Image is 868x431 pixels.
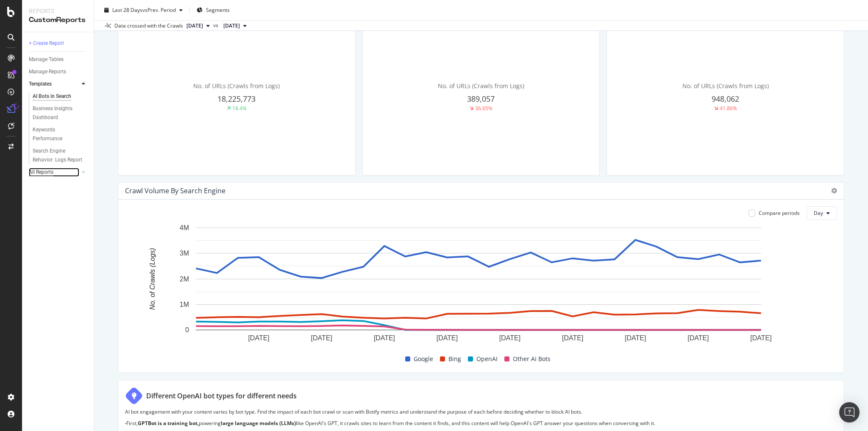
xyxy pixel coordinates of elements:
a: Manage Reports [29,67,88,76]
a: AI Bots in Search [33,92,88,101]
span: vs [213,22,220,29]
span: No. of URLs (Crawls from Logs) [682,82,769,90]
span: No. of URLs (Crawls from Logs) [193,82,280,90]
div: CustomReports [29,15,87,25]
a: Business Insights Dashboard [33,104,88,122]
button: Day [807,206,837,220]
text: [DATE] [374,334,395,342]
div: Data crossed with the Crawls [114,22,183,30]
text: [DATE] [499,334,520,342]
div: Keywords Performance [33,125,80,143]
text: 2M [180,275,189,283]
div: Crawl Volume By Search EngineCompare periodsDayA chart.GoogleBingOpenAIOther AI Bots [118,182,844,373]
strong: large language models (LLMs) [221,420,296,427]
a: All Reports [29,168,79,177]
span: Google [414,354,433,364]
button: Last 28 DaysvsPrev. Period [101,3,186,17]
span: 2025 Aug. 8th [186,22,203,30]
div: Different OpenAI bot types for different needs [146,391,297,401]
div: Compare periods [759,209,800,217]
button: Segments [193,3,233,17]
span: 948,062 [712,94,739,104]
text: [DATE] [437,334,458,342]
a: Templates [29,80,79,89]
div: All Reports [29,168,53,177]
a: + Create Report [29,39,88,48]
div: Business Insights Dashboard [33,104,81,122]
text: [DATE] [248,334,269,342]
text: 3M [180,250,189,257]
span: Segments [206,6,230,14]
span: Day [814,209,823,217]
div: + Create Report [29,39,64,48]
span: No. of URLs (Crawls from Logs) [438,82,524,90]
span: 18,225,773 [217,94,256,104]
text: [DATE] [625,334,646,342]
div: Manage Tables [29,55,64,64]
div: Crawl Volume By Search Engine [125,186,225,195]
text: [DATE] [750,334,771,342]
strong: GPTBot is a training bot, [138,420,199,427]
a: Keywords Performance [33,125,88,143]
text: 1M [180,301,189,308]
svg: A chart. [125,223,832,352]
text: [DATE] [687,334,709,342]
div: Templates [29,80,52,89]
text: No. of Crawls (Logs) [149,248,156,310]
p: First, powering like OpenAI's GPT, it crawls sites to learn from the content it finds, and this c... [125,420,837,427]
span: OpenAI [476,354,498,364]
a: Search Engine Behavior: Logs Report [33,147,88,164]
div: 18.4% [232,105,247,112]
text: [DATE] [311,334,332,342]
p: AI bot engagement with your content varies by bot type. Find the impact of each bot crawl or scan... [125,408,837,415]
text: [DATE] [562,334,583,342]
div: 36.65% [475,105,492,112]
button: [DATE] [220,21,250,31]
span: Bing [448,354,461,364]
text: 0 [185,326,189,334]
span: Other AI Bots [513,354,551,364]
div: 41.86% [720,105,737,112]
div: Search Engine Behavior: Logs Report [33,147,83,164]
span: 389,057 [467,94,495,104]
span: 2025 Jul. 11th [223,22,240,30]
text: 4M [180,224,189,231]
div: Manage Reports [29,67,66,76]
strong: · [125,420,126,427]
span: vs Prev. Period [142,6,176,14]
div: Open Intercom Messenger [839,402,860,423]
a: Manage Tables [29,55,88,64]
span: Last 28 Days [112,6,142,14]
button: [DATE] [183,21,213,31]
div: Reports [29,7,87,15]
div: AI Bots in Search [33,92,71,101]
